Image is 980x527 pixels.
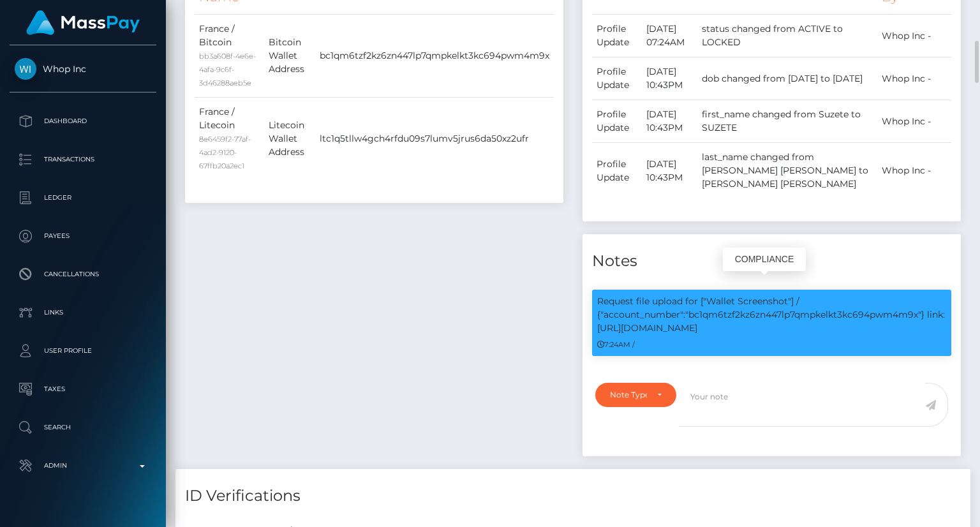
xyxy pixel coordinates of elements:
p: Payees [15,226,151,246]
td: Whop Inc - [877,57,951,100]
td: [DATE] 10:43PM [642,100,697,143]
td: status changed from ACTIVE to LOCKED [697,15,877,57]
a: Cancellations [10,258,156,290]
td: Profile Update [592,15,642,57]
img: MassPay Logo [26,10,140,35]
p: Search [15,418,151,437]
td: last_name changed from [PERSON_NAME] [PERSON_NAME] to [PERSON_NAME] [PERSON_NAME] [697,143,877,199]
span: Whop Inc [10,63,156,75]
td: [DATE] 10:43PM [642,57,697,100]
td: dob changed from [DATE] to [DATE] [697,57,877,100]
p: User Profile [15,341,151,360]
td: Whop Inc - [877,15,951,57]
p: Admin [15,456,151,475]
a: Dashboard [10,105,156,137]
button: Note Type [595,383,676,407]
a: Ledger [10,182,156,214]
a: Admin [10,450,156,482]
td: Profile Update [592,57,642,100]
p: Ledger [15,188,151,207]
img: Whop Inc [15,58,36,80]
td: [DATE] 10:43PM [642,143,697,199]
small: bb3a608f-4e6e-4afa-9c6f-3d46288aeb5e [199,52,256,87]
p: Links [15,303,151,322]
td: first_name changed from Suzete to SUZETE [697,100,877,143]
a: Search [10,412,156,443]
div: Note Type [610,390,647,400]
p: Taxes [15,380,151,399]
div: COMPLIANCE [723,248,806,271]
h4: Notes [592,250,951,272]
td: France / Bitcoin [195,15,264,98]
p: Transactions [15,150,151,169]
td: [DATE] 07:24AM [642,15,697,57]
td: Bitcoin Wallet Address [264,15,315,98]
a: Taxes [10,373,156,405]
td: bc1qm6tzf2kz6zn447lp7qmpkelkt3kc694pwm4m9x [315,15,554,98]
p: Dashboard [15,112,151,131]
a: Transactions [10,144,156,175]
p: Request file upload for ["Wallet Screenshot"] / {"account_number":"bc1qm6tzf2kz6zn447lp7qmpkelkt3... [597,295,946,335]
td: Profile Update [592,143,642,199]
p: Cancellations [15,265,151,284]
a: Links [10,297,156,329]
small: 8e6459f2-77af-4ad2-9120-67ffb20a2ec1 [199,135,251,170]
td: Whop Inc - [877,100,951,143]
a: Payees [10,220,156,252]
td: France / Litecoin [195,98,264,181]
td: ltc1q5tllw4gch4rfdu09s7lumv5jrus6da50xz2ufr [315,98,554,181]
td: Whop Inc - [877,143,951,199]
td: Litecoin Wallet Address [264,98,315,181]
a: User Profile [10,335,156,367]
h4: ID Verifications [185,485,961,507]
td: Profile Update [592,100,642,143]
small: 7:24AM / [597,340,635,349]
